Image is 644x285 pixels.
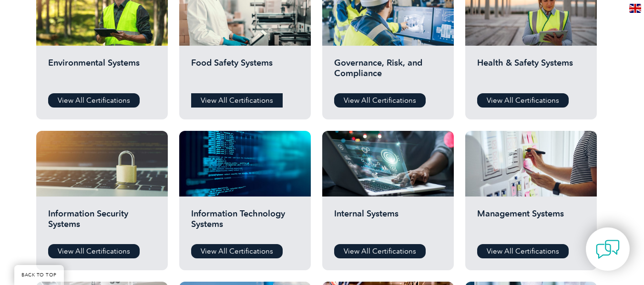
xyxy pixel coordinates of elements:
[191,208,299,237] h2: Information Technology Systems
[48,244,140,258] a: View All Certifications
[191,244,283,258] a: View All Certifications
[334,208,442,237] h2: Internal Systems
[48,208,156,237] h2: Information Security Systems
[191,58,299,86] h2: Food Safety Systems
[48,58,156,86] h2: Environmental Systems
[334,244,426,258] a: View All Certifications
[477,208,585,237] h2: Management Systems
[191,93,283,108] a: View All Certifications
[14,265,64,285] a: BACK TO TOP
[334,93,426,108] a: View All Certifications
[477,58,585,86] h2: Health & Safety Systems
[629,4,641,13] img: en
[596,237,620,261] img: contact-chat.png
[334,58,442,86] h2: Governance, Risk, and Compliance
[48,93,140,108] a: View All Certifications
[477,244,569,258] a: View All Certifications
[477,93,569,108] a: View All Certifications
